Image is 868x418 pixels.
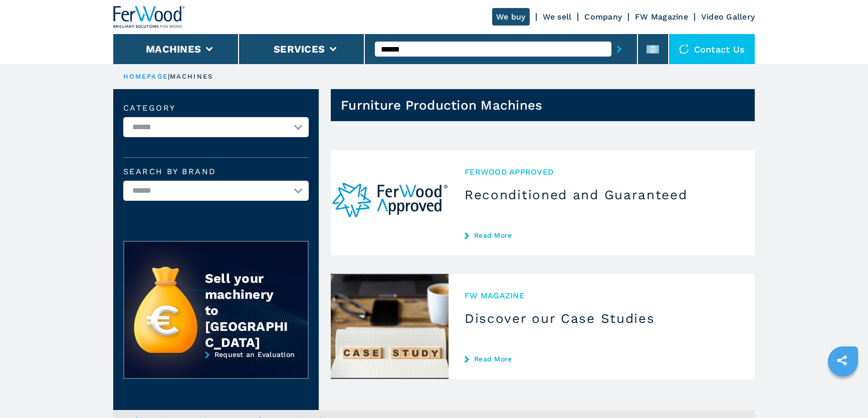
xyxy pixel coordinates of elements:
[331,274,449,379] img: Discover our Case Studies
[465,310,739,326] h3: Discover our Case Studies
[611,38,627,61] button: submit-button
[205,270,288,350] div: Sell your machinery to [GEOGRAPHIC_DATA]
[113,6,185,28] img: Ferwood
[543,12,572,22] a: We sell
[123,104,309,112] label: Category
[465,187,739,203] h3: Reconditioned and Guaranteed
[331,150,449,255] img: Reconditioned and Guaranteed
[465,166,739,178] span: Ferwood Approved
[465,355,739,363] a: Read More
[701,12,755,22] a: Video Gallery
[341,97,542,113] h1: Furniture Production Machines
[146,43,201,55] button: Machines
[170,72,213,81] p: machines
[123,350,309,386] a: Request an Evaluation
[123,168,309,176] label: Search by brand
[635,12,688,22] a: FW Magazine
[123,73,168,80] a: HOMEPAGE
[825,373,860,410] iframe: Chat
[492,8,530,26] a: We buy
[274,43,325,55] button: Services
[679,44,689,54] img: Contact us
[465,290,739,301] span: FW MAGAZINE
[465,231,739,239] a: Read More
[829,348,854,373] a: sharethis
[168,73,170,80] span: |
[669,34,755,64] div: Contact us
[584,12,622,22] a: Company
